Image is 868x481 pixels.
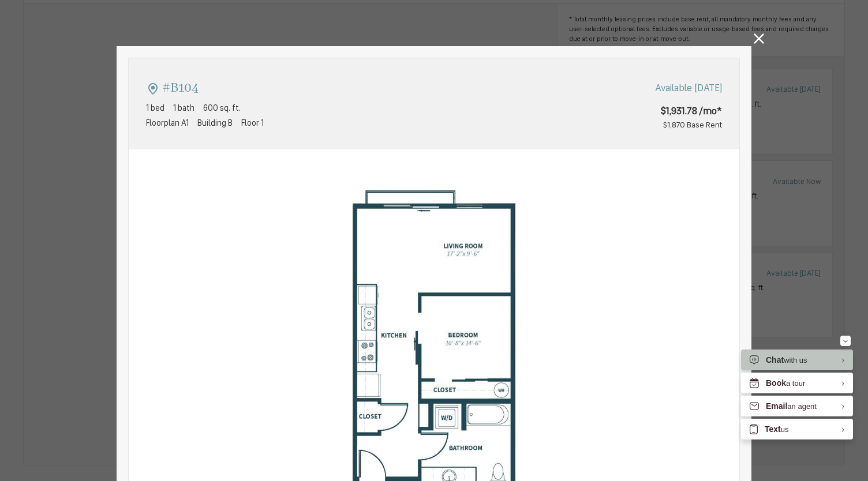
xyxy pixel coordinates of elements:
span: Floor 1 [241,118,264,130]
p: #B104 [162,78,199,100]
span: 600 sq. ft. [203,103,241,115]
span: $1,870 Base Rent [663,122,722,129]
span: Floorplan A1 [146,118,189,130]
span: Available [DATE] [655,81,722,96]
span: 1 bed [146,103,164,115]
span: Building B [197,118,233,130]
span: $1,931.78 /mo* [593,104,722,119]
span: 1 bath [173,103,194,115]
